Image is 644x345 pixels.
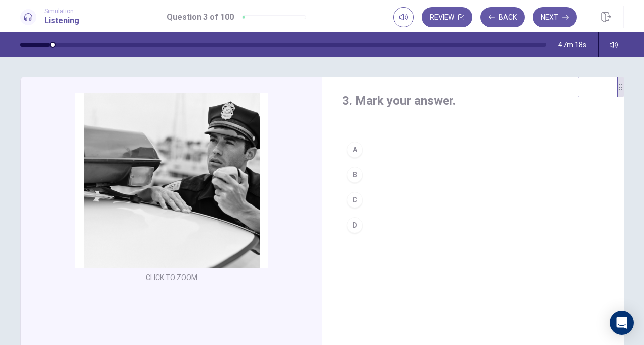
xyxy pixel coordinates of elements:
h1: Listening [44,15,79,27]
span: Simulation [44,8,79,15]
div: A [347,142,363,158]
h4: 3. Mark your answer. [342,93,604,109]
button: A [342,137,604,162]
div: B [347,167,363,183]
div: D [347,217,363,233]
button: Review [422,7,472,27]
button: Back [480,7,525,27]
button: D [342,213,604,238]
button: B [342,162,604,187]
div: C [347,192,363,208]
div: Open Intercom Messenger [610,311,634,335]
span: 47m 18s [558,41,586,49]
button: Next [533,7,577,27]
button: C [342,187,604,213]
h1: Question 3 of 100 [167,11,234,23]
